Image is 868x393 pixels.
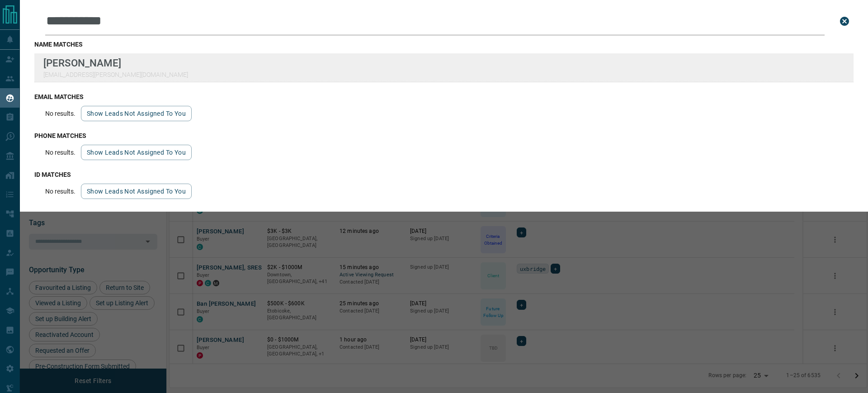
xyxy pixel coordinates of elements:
button: show leads not assigned to you [81,145,192,160]
p: No results. [45,149,75,156]
h3: name matches [34,41,854,48]
h3: id matches [34,171,854,178]
p: No results. [45,188,75,195]
p: No results. [45,110,75,117]
p: [PERSON_NAME] [43,57,188,69]
p: [EMAIL_ADDRESS][PERSON_NAME][DOMAIN_NAME] [43,71,188,78]
h3: email matches [34,93,854,100]
h3: phone matches [34,132,854,139]
button: show leads not assigned to you [81,106,192,121]
button: show leads not assigned to you [81,184,192,199]
button: close search bar [835,12,854,30]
